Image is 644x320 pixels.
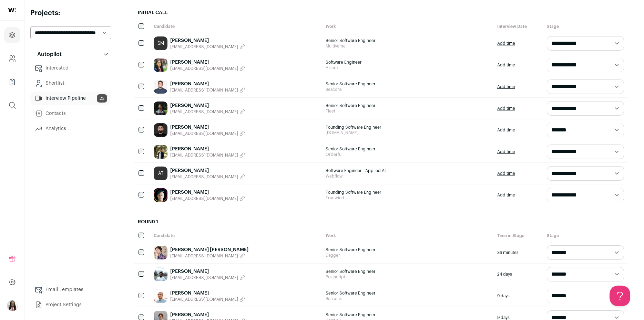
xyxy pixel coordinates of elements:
h2: Projects: [30,8,111,18]
span: [EMAIL_ADDRESS][DOMAIN_NAME] [170,253,238,259]
a: Email Templates [30,283,111,297]
a: Shortlist [30,76,111,90]
a: [PERSON_NAME] [170,167,245,174]
span: Beacons [326,296,491,301]
img: 784adaf8fa16dbf5ddf3a4d7e8d114595612ea252bcb3bd2c1c1a760890cd8e3 [154,58,167,72]
a: Add time [497,171,515,176]
a: [PERSON_NAME] [170,37,245,44]
span: Senior Software Engineer [326,38,491,43]
button: [EMAIL_ADDRESS][DOMAIN_NAME] [170,131,245,136]
span: [EMAIL_ADDRESS][DOMAIN_NAME] [170,87,238,93]
img: 20087839-medium_jpg [7,300,18,311]
h2: Round 1 [134,214,627,230]
p: Autopilot [33,50,62,58]
span: [EMAIL_ADDRESS][DOMAIN_NAME] [170,174,238,180]
span: [EMAIL_ADDRESS][DOMAIN_NAME] [170,109,238,115]
img: 13cd0c31529308001637a3c845059cf88290a1eb46f4fffb30ccaf84a0230192 [154,246,167,259]
span: Multiverse [326,43,491,49]
span: Dagger [326,253,491,258]
button: [EMAIL_ADDRESS][DOMAIN_NAME] [170,66,245,71]
div: Stage [543,230,627,242]
span: Senior Software Engineer [326,312,491,318]
button: [EMAIL_ADDRESS][DOMAIN_NAME] [170,109,245,115]
a: [PERSON_NAME] [170,102,245,109]
a: [PERSON_NAME] [170,59,245,66]
button: [EMAIL_ADDRESS][DOMAIN_NAME] [170,297,245,302]
img: a07b275292747b2e8fc84df199dde73cbd9237750afd857662b7273dc25412d8 [154,188,167,202]
a: [PERSON_NAME] [170,189,245,196]
span: Truewind [326,195,491,201]
div: 9 days [494,285,543,307]
h2: Initial Call [134,5,627,20]
span: [DOMAIN_NAME] [326,130,491,136]
button: [EMAIL_ADDRESS][DOMAIN_NAME] [170,174,245,180]
a: [PERSON_NAME] [170,268,245,275]
span: Software Engineer [326,60,491,65]
img: a4f226336f79ea26460da22fac695bf7f7a3e5032dfc7e2d3594452de6606e1c.jpg [154,102,167,115]
a: Interested [30,61,111,75]
a: Contacts [30,107,111,120]
a: SM [154,36,167,50]
img: wellfound-shorthand-0d5821cbd27db2630d0214b213865d53afaa358527fdda9d0ea32b1df1b89c2c.svg [8,8,16,12]
span: Webflow [326,173,491,179]
a: [PERSON_NAME] [PERSON_NAME] [170,246,248,253]
div: 36 minutes [494,242,543,263]
span: [EMAIL_ADDRESS][DOMAIN_NAME] [170,152,238,158]
button: [EMAIL_ADDRESS][DOMAIN_NAME] [170,152,245,158]
a: Add time [497,84,515,89]
span: Software Engineer - Applied AI [326,168,491,173]
button: [EMAIL_ADDRESS][DOMAIN_NAME] [170,275,245,280]
span: Fleet [326,108,491,114]
span: Senior Software Engineer [326,247,491,253]
a: [PERSON_NAME] [170,290,245,297]
img: 0ceec618bf523a94e9dd4b4ed5c21753701797b00d68dd5c68a4949f69ee6228.jpg [154,145,167,159]
a: Add time [497,149,515,154]
span: Senior Software Engineer [326,81,491,87]
div: Interview Date [494,20,543,33]
a: [PERSON_NAME] [170,81,245,87]
span: [EMAIL_ADDRESS][DOMAIN_NAME] [170,44,238,50]
span: Senior Software Engineer [326,103,491,108]
span: Founding Software Engineer [326,125,491,130]
a: [PERSON_NAME] [170,311,245,318]
a: Analytics [30,122,111,136]
div: 24 days [494,264,543,285]
button: Open dropdown [7,300,18,311]
iframe: Help Scout Beacon - Open [610,286,630,306]
a: Add time [497,62,515,68]
a: Add time [497,192,515,198]
button: [EMAIL_ADDRESS][DOMAIN_NAME] [170,87,245,93]
span: Beacons [326,87,491,92]
button: Autopilot [30,47,111,61]
div: AT [154,167,167,180]
span: Aisera [326,65,491,71]
div: Candidate [150,230,322,242]
div: Stage [543,20,627,33]
a: Company Lists [4,74,20,90]
img: 8daa70717066c2e6dcee2a07b950d3e733cd2f28aaafaab0d565c4808c0c3ab7.jpg [154,80,167,94]
div: Time in Stage [494,230,543,242]
span: [EMAIL_ADDRESS][DOMAIN_NAME] [170,66,238,71]
div: Work [322,20,494,33]
a: Company and ATS Settings [4,50,20,67]
a: Interview Pipeline23 [30,92,111,105]
img: a9d7fc21ef9026565fa39469a0eb56e3780bdaf20bd86c90fc7cc112ed17ecca [154,123,167,137]
a: [PERSON_NAME] [170,146,245,152]
span: Senior Software Engineer [326,269,491,274]
a: Project Settings [30,298,111,312]
a: Add time [497,106,515,111]
span: Senior Software Engineer [326,146,491,152]
a: Add time [497,127,515,133]
span: Founding Software Engineer [326,190,491,195]
span: Orderful [326,152,491,157]
img: a1fb5b4d332e9922ad49940fdbe8b82b996d1bf6b4e00b2fb3399dba863f0c8b [154,289,167,303]
a: Add time [497,41,515,46]
img: 7cd50c0a694f8a7f4f87a7c28112772cb14b65e1dcc3b76470bf17a835b0847a [154,267,167,281]
a: Projects [4,27,20,43]
button: [EMAIL_ADDRESS][DOMAIN_NAME] [170,253,248,259]
span: Postscript [326,274,491,280]
button: [EMAIL_ADDRESS][DOMAIN_NAME] [170,196,245,201]
button: [EMAIL_ADDRESS][DOMAIN_NAME] [170,44,245,50]
div: Work [322,230,494,242]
